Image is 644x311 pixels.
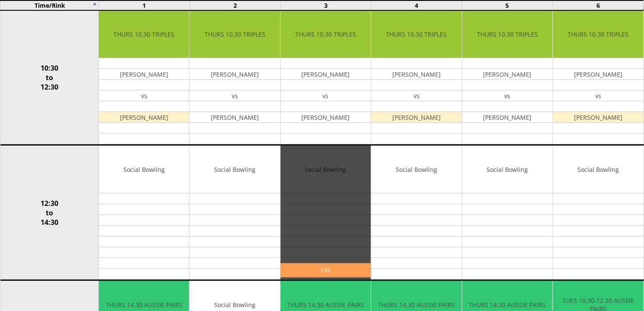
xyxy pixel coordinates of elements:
td: vs [553,90,643,101]
td: vs [99,90,189,101]
td: THURS 10.30 TRIPLES [371,10,461,58]
td: [PERSON_NAME] [189,112,280,123]
td: 4 [371,0,462,10]
td: THURS 10.30 TRIPLES [462,10,552,58]
td: [PERSON_NAME] [99,69,189,80]
td: Social Bowling [99,146,189,193]
td: vs [371,90,461,101]
td: [PERSON_NAME] [189,69,280,80]
td: [PERSON_NAME] [99,112,189,123]
td: [PERSON_NAME] [371,69,461,80]
td: vs [462,90,552,101]
td: Social Bowling [553,146,643,193]
td: [PERSON_NAME] [371,112,461,123]
td: 10:30 to 12:30 [0,10,99,145]
td: [PERSON_NAME] [462,112,552,123]
td: 6 [553,0,644,10]
td: 5 [462,0,552,10]
td: THURS 10.30 TRIPLES [189,10,280,58]
td: [PERSON_NAME] [281,112,371,123]
td: Social Bowling [462,146,552,193]
td: [PERSON_NAME] [281,69,371,80]
td: [PERSON_NAME] [462,69,552,80]
td: 3 [281,0,371,10]
a: Edit [281,263,371,277]
td: [PERSON_NAME] [553,69,643,80]
td: THURS 10.30 TRIPLES [553,10,643,58]
td: 2 [190,0,281,10]
td: Social Bowling [189,146,280,193]
td: vs [189,90,280,101]
td: 1 [99,0,189,10]
td: vs [281,90,371,101]
td: Social Bowling [371,146,461,193]
td: THURS 10.30 TRIPLES [281,10,371,58]
td: THURS 10.30 TRIPLES [99,10,189,58]
td: Time/Rink [0,0,99,10]
td: [PERSON_NAME] [553,112,643,123]
td: 12:30 to 14:30 [0,145,99,280]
